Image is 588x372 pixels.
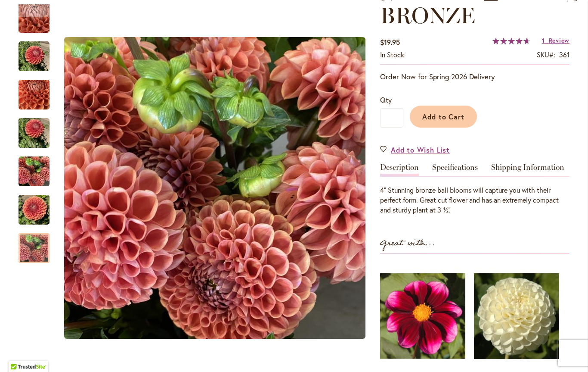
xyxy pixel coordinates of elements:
a: Add to Wish List [380,145,450,155]
p: Order Now for Spring 2026 Delivery [380,72,569,82]
strong: Great with... [380,236,435,250]
img: CORNEL BRONZE [19,156,50,187]
div: CORNEL BRONZE [58,4,371,372]
div: CORNEL BRONZE [19,71,58,109]
button: Add to Cart [410,106,477,128]
div: CORNEL BRONZE [19,109,58,148]
img: CORNEL BRONZE [64,37,365,339]
span: Add to Cart [422,112,465,121]
img: CORNEL BRONZE [19,189,50,231]
div: CORNEL BRONZE [19,186,58,225]
span: Qty [380,95,392,104]
img: WHITE NETTIE [474,263,559,369]
a: Specifications [432,163,478,176]
span: Review [549,36,569,44]
div: CORNEL BRONZE [19,33,58,71]
span: $19.95 [380,38,400,47]
img: CORNEL BRONZE [19,74,50,116]
div: 93% [492,38,530,44]
iframe: Launch Accessibility Center [6,341,31,366]
a: 1 Review [542,36,569,44]
div: Product Images [58,4,411,372]
strong: SKU [537,50,555,59]
a: Shipping Information [491,163,564,176]
img: CORNEL BRONZE [19,113,50,154]
span: 1 [542,36,545,44]
div: Previous [19,4,50,17]
img: CORNEL BRONZE [19,41,50,72]
div: CORNEL BRONZE [19,148,58,186]
p: 4” Stunning bronze ball blooms will capture you with their perfect form. Great cut flower and has... [380,185,569,215]
div: 361 [559,50,569,60]
span: Add to Wish List [391,145,450,155]
span: In stock [380,50,404,59]
a: Description [380,163,419,176]
div: Detailed Product Info [380,163,569,215]
div: CORNEL BRONZE [19,225,50,263]
div: Availability [380,50,404,60]
img: BASHFUL [380,263,465,369]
